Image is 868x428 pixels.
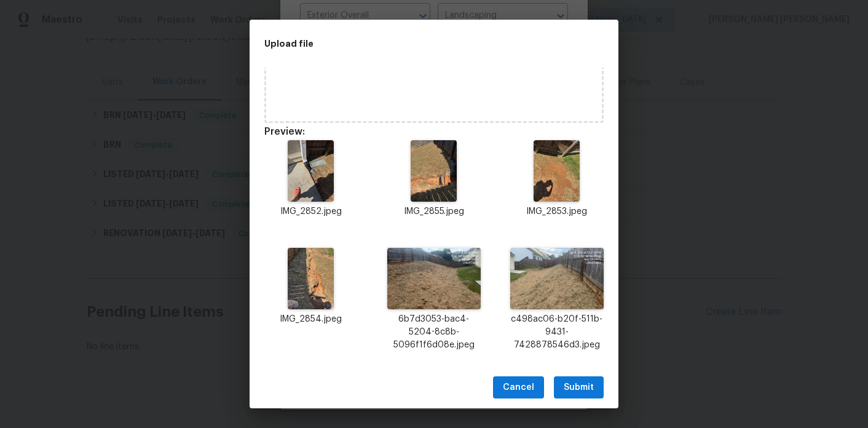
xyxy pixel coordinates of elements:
[288,140,334,202] img: 9k=
[411,140,457,202] img: 2Q==
[510,248,604,309] img: 9k=
[288,248,334,309] img: 2Q==
[493,376,544,399] button: Cancel
[554,376,604,399] button: Submit
[387,248,481,309] img: Z
[264,313,358,326] p: IMG_2854.jpeg
[264,205,358,218] p: IMG_2852.jpeg
[510,205,604,218] p: IMG_2853.jpeg
[387,205,481,218] p: IMG_2855.jpeg
[564,380,594,395] span: Submit
[264,37,548,50] h2: Upload file
[387,313,481,352] p: 6b7d3053-bac4-5204-8c8b-5096f1f6d08e.jpeg
[534,140,580,202] img: 9k=
[510,313,604,352] p: c498ac06-b20f-511b-9431-7428878546d3.jpeg
[503,380,534,395] span: Cancel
